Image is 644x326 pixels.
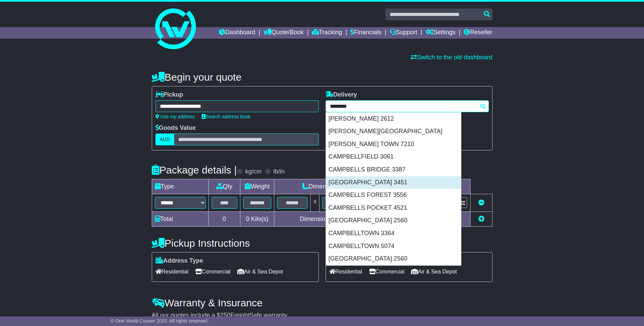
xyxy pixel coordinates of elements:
label: lb/in [273,168,284,176]
a: Quote/Book [263,27,303,39]
div: [GEOGRAPHIC_DATA] 2560 [326,252,461,265]
div: CAMPBELLFIELD 3061 [326,150,461,163]
label: Address Type [155,257,203,265]
span: Commercial [369,266,404,277]
div: CAMPBELLS FOREST 3556 [326,189,461,202]
a: Reseller [464,27,492,39]
a: Support [390,27,417,39]
div: [PERSON_NAME] TOWN 7210 [326,138,461,151]
div: [PERSON_NAME][GEOGRAPHIC_DATA] [326,125,461,138]
a: Use my address [155,114,195,119]
td: Type [152,179,208,194]
a: Search address book [202,114,251,119]
h4: Begin your quote [152,72,493,83]
h4: Pickup Instructions [152,238,319,249]
a: Financials [350,27,381,39]
td: Dimensions in Centimetre(s) [274,212,401,227]
h4: Warranty & Insurance [152,297,493,308]
td: Qty [208,179,240,194]
div: [GEOGRAPHIC_DATA] 2560 [326,214,461,227]
td: Total [152,212,208,227]
label: AUD [155,134,174,145]
typeahead: Please provide city [326,100,489,112]
span: Residential [155,266,188,277]
td: Dimensions (L x W x H) [274,179,401,194]
div: [PERSON_NAME] 2612 [326,113,461,125]
h4: Package details | [152,164,237,176]
span: Residential [329,266,362,277]
td: 0 [208,212,240,227]
td: Kilo(s) [240,212,274,227]
div: CAMPBELLS BRIDGE 3387 [326,163,461,176]
a: Tracking [312,27,342,39]
label: Delivery [326,91,357,99]
div: CAMPBELLTOWN 5074 [326,240,461,253]
span: Commercial [195,266,231,277]
div: All our quotes include a $ FreightSafe warranty. [152,312,493,319]
div: CAMPBELLS POCKET 4521 [326,202,461,215]
div: [GEOGRAPHIC_DATA] 3451 [326,176,461,189]
label: kg/cm [245,168,261,176]
a: Dashboard [219,27,255,39]
td: x [311,194,319,212]
label: Pickup [155,91,183,99]
a: Switch to the old dashboard [411,54,492,61]
span: 0 [246,216,249,222]
a: Settings [426,27,456,39]
label: Goods Value [155,124,196,132]
a: Remove this item [478,199,484,206]
td: Weight [240,179,274,194]
span: © One World Courier 2025. All rights reserved. [111,318,209,324]
a: Add new item [478,216,484,222]
div: CAMPBELLTOWN 3364 [326,227,461,240]
span: Air & Sea Depot [411,266,457,277]
span: Air & Sea Depot [237,266,283,277]
span: 250 [220,312,231,319]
